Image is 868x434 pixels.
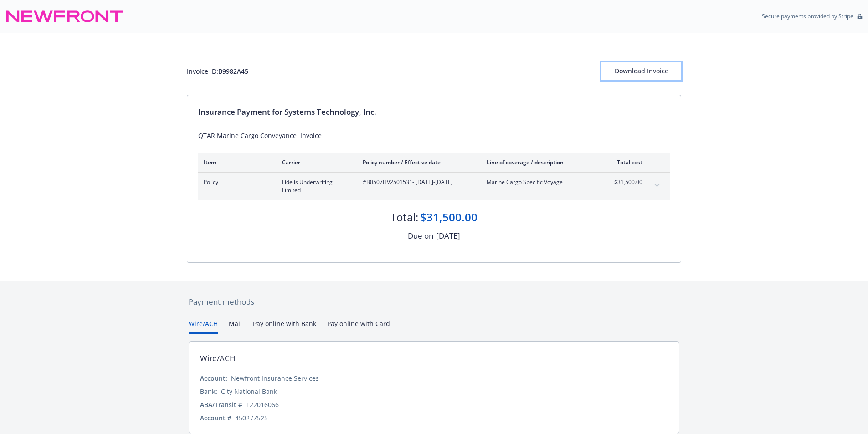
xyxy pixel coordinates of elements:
div: Account # [200,413,231,423]
span: #B0507HV2501531 - [DATE]-[DATE] [363,178,472,186]
div: PolicyFidelis Underwriting Limited#B0507HV2501531- [DATE]-[DATE]Marine Cargo Specific Voyage$31,5... [198,173,670,200]
div: ABA/Transit # [200,400,242,409]
div: Item [204,158,267,166]
div: Total: [390,209,418,225]
button: Wire/ACH [189,319,218,334]
span: $31,500.00 [608,178,642,186]
div: Policy number / Effective date [363,158,472,166]
div: Newfront Insurance Services [231,373,319,383]
button: Mail [229,319,242,334]
div: QTAR Marine Cargo Conveyance Invoice [198,131,670,140]
p: Secure payments provided by Stripe [762,12,853,20]
div: City National Bank [221,387,277,396]
div: Line of coverage / description [487,158,594,166]
div: [DATE] [436,230,460,242]
div: 450277525 [235,413,268,423]
div: Invoice ID: B9982A45 [187,66,248,76]
button: Download Invoice [601,62,681,80]
div: Carrier [282,158,348,166]
div: Total cost [608,158,642,166]
span: Fidelis Underwriting Limited [282,178,348,194]
div: Bank: [200,387,217,396]
span: Marine Cargo Specific Voyage [487,178,594,186]
div: Insurance Payment for Systems Technology, Inc. [198,106,670,118]
button: Pay online with Card [327,319,390,334]
div: Payment methods [189,296,679,308]
button: expand content [650,178,664,193]
div: Wire/ACH [200,352,236,364]
div: $31,500.00 [420,209,478,225]
div: Account: [200,373,227,383]
div: Download Invoice [601,62,681,80]
button: Pay online with Bank [253,319,316,334]
div: Due on [408,230,433,242]
span: Policy [204,178,267,186]
div: 122016066 [246,400,279,409]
